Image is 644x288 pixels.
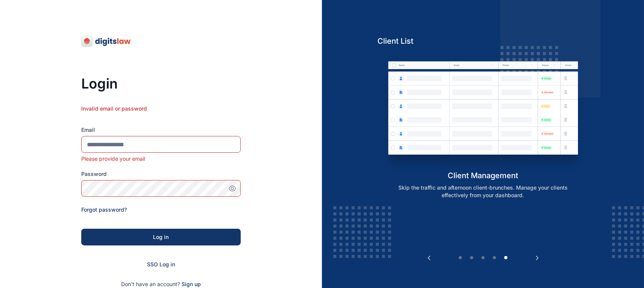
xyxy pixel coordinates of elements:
span: Sign up [182,280,201,288]
button: 3 [479,254,487,262]
label: Password [81,170,241,178]
button: 4 [491,254,498,262]
img: digitslaw-logo [81,35,131,47]
h5: client management [378,170,589,181]
a: Sign up [182,281,201,287]
button: 1 [456,254,464,262]
div: Invalid email or password [81,105,241,126]
img: client-management.svg [378,52,589,170]
a: Forgot password? [81,206,127,213]
p: Skip the traffic and afternoon client-brunches. Manage your clients effectively from your dashboard. [386,184,580,199]
p: Don't have an account? [81,280,241,288]
label: Email [81,126,241,134]
h3: Login [81,76,241,91]
a: SSO Log in [147,261,175,267]
button: Previous [425,254,433,262]
button: Next [534,254,541,262]
div: Please provide your email [81,155,241,163]
button: Log in [81,229,241,245]
h5: Client List [378,36,589,46]
button: 2 [468,254,475,262]
button: 5 [502,254,510,262]
div: Log in [93,233,229,241]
